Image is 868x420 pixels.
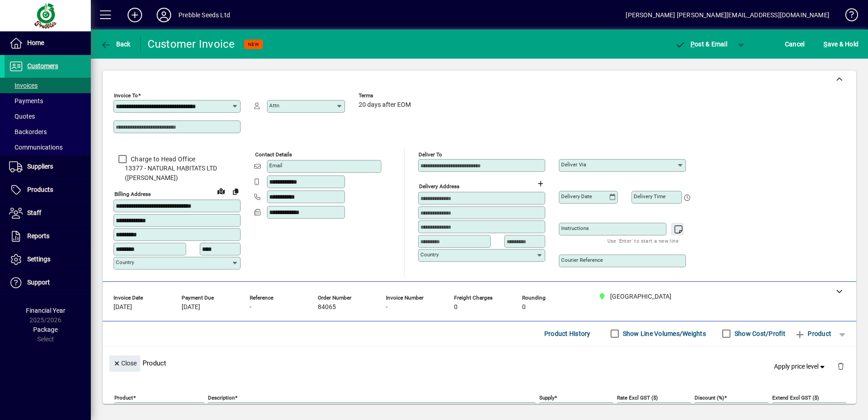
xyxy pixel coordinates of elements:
[5,248,91,271] a: Settings
[533,176,547,191] button: Choose address
[634,193,666,200] mat-label: Delivery time
[774,362,827,371] span: Apply price level
[5,179,91,201] a: Products
[27,163,53,170] span: Suppliers
[386,304,388,311] span: -
[149,7,178,23] button: Profile
[27,186,53,193] span: Products
[5,32,91,55] a: Home
[208,394,235,400] mat-label: Description
[113,356,137,371] span: Close
[113,164,241,183] span: 13377 - NATURAL HABITATS LTD ([PERSON_NAME])
[838,2,857,31] a: Knowledge Base
[27,39,44,46] span: Home
[248,41,259,47] span: NEW
[27,209,41,216] span: Staff
[107,359,143,367] app-page-header-button: Close
[103,346,856,380] div: Product
[359,93,413,99] span: Terms
[420,251,439,258] mat-label: Country
[114,394,133,400] mat-label: Product
[5,140,91,155] a: Communications
[690,40,695,48] span: P
[522,304,526,311] span: 0
[5,271,91,294] a: Support
[772,394,819,400] mat-label: Extend excl GST ($)
[178,8,230,22] div: Prebble Seeds Ltd
[561,225,589,231] mat-label: Instructions
[617,394,658,400] mat-label: Rate excl GST ($)
[27,232,49,240] span: Reports
[621,329,706,338] label: Show Line Volumes/Weights
[670,36,732,52] button: Post & Email
[100,40,131,48] span: Back
[98,36,133,52] button: Back
[695,394,724,400] mat-label: Discount (%)
[27,255,50,263] span: Settings
[250,304,252,311] span: -
[9,97,43,105] span: Payments
[27,62,58,70] span: Customers
[626,8,829,22] div: [PERSON_NAME] [PERSON_NAME][EMAIL_ADDRESS][DOMAIN_NAME]
[228,184,243,199] button: Copy to Delivery address
[33,326,58,333] span: Package
[5,78,91,93] a: Invoices
[607,235,679,246] mat-hint: Use 'Enter' to start a new line
[9,82,38,89] span: Invoices
[5,155,91,178] a: Suppliers
[148,37,235,51] div: Customer Invoice
[821,36,861,52] button: Save & Hold
[419,151,442,158] mat-label: Deliver To
[539,394,554,400] mat-label: Supply
[9,144,63,151] span: Communications
[5,225,91,248] a: Reports
[269,162,282,169] mat-label: Email
[824,40,827,48] span: S
[454,304,458,311] span: 0
[733,329,785,338] label: Show Cost/Profit
[109,355,140,372] button: Close
[783,36,807,52] button: Cancel
[9,128,47,135] span: Backorders
[359,101,411,109] span: 20 days after EOM
[790,325,836,342] button: Product
[541,325,594,342] button: Product History
[214,184,228,198] a: View on map
[5,93,91,109] a: Payments
[5,124,91,140] a: Backorders
[120,7,149,23] button: Add
[113,304,132,311] span: [DATE]
[27,279,50,286] span: Support
[26,307,65,314] span: Financial Year
[318,304,336,311] span: 84065
[9,113,35,120] span: Quotes
[5,202,91,225] a: Staff
[675,40,727,48] span: ost & Email
[114,92,138,99] mat-label: Invoice To
[544,326,591,341] span: Product History
[561,193,592,200] mat-label: Delivery date
[129,155,195,164] label: Charge to Head Office
[770,358,830,375] button: Apply price level
[182,304,200,311] span: [DATE]
[830,362,852,370] app-page-header-button: Delete
[5,109,91,124] a: Quotes
[794,326,831,341] span: Product
[561,161,586,168] mat-label: Deliver via
[91,36,141,52] app-page-header-button: Back
[561,257,603,263] mat-label: Courier Reference
[269,102,279,109] mat-label: Attn
[785,37,805,51] span: Cancel
[824,37,858,51] span: ave & Hold
[116,259,134,265] mat-label: Country
[830,355,852,377] button: Delete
